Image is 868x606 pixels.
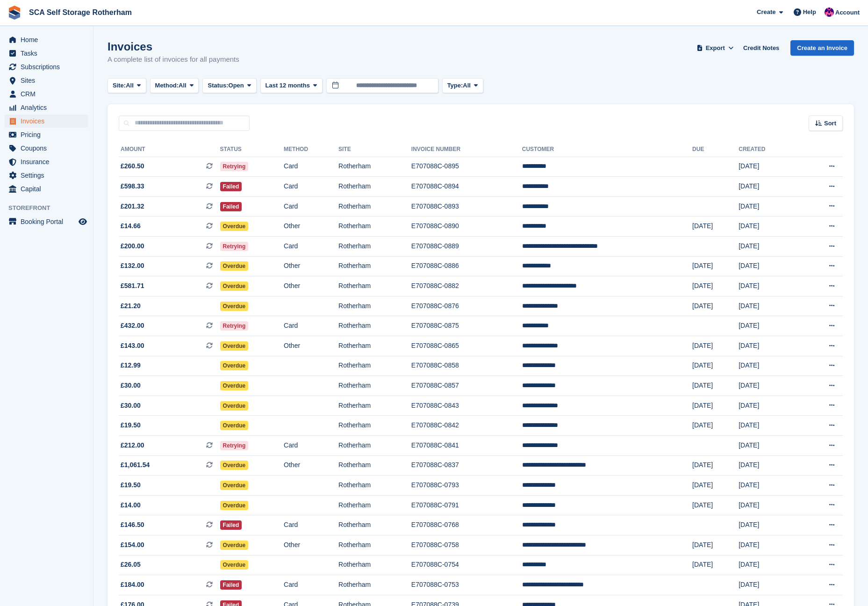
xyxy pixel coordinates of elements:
[739,336,798,356] td: [DATE]
[220,182,242,191] span: Failed
[5,128,88,141] a: menu
[121,540,144,550] span: £154.00
[284,177,338,197] td: Card
[692,296,739,316] td: [DATE]
[121,460,150,470] span: £1,061.54
[220,142,284,157] th: Status
[695,40,736,56] button: Export
[121,420,141,430] span: £19.50
[5,33,88,46] a: menu
[757,7,775,17] span: Create
[220,481,249,490] span: Overdue
[411,476,522,496] td: E707088C-0793
[411,436,522,456] td: E707088C-0841
[220,401,249,411] span: Overdue
[5,182,88,195] a: menu
[739,495,798,515] td: [DATE]
[692,476,739,496] td: [DATE]
[121,560,141,570] span: £26.05
[121,221,141,231] span: £14.66
[835,8,860,17] span: Account
[121,321,144,331] span: £432.00
[21,74,77,87] span: Sites
[155,81,179,90] span: Method:
[113,81,126,90] span: Site:
[121,261,144,271] span: £132.00
[692,276,739,296] td: [DATE]
[411,455,522,476] td: E707088C-0837
[692,555,739,575] td: [DATE]
[5,142,88,155] a: menu
[338,256,411,276] td: Rotherham
[5,47,88,60] a: menu
[220,560,249,570] span: Overdue
[338,476,411,496] td: Rotherham
[338,276,411,296] td: Rotherham
[739,237,798,257] td: [DATE]
[21,169,77,182] span: Settings
[220,242,249,251] span: Retrying
[220,441,249,450] span: Retrying
[220,501,249,510] span: Overdue
[338,575,411,595] td: Rotherham
[739,196,798,216] td: [DATE]
[692,336,739,356] td: [DATE]
[338,515,411,535] td: Rotherham
[21,47,77,60] span: Tasks
[790,40,854,56] a: Create an Invoice
[463,81,471,90] span: All
[5,215,88,228] a: menu
[739,40,783,56] a: Credit Notes
[21,142,77,155] span: Coupons
[411,256,522,276] td: E707088C-0886
[208,81,228,90] span: Status:
[5,155,88,168] a: menu
[121,181,144,191] span: £598.33
[739,436,798,456] td: [DATE]
[260,78,323,94] button: Last 12 months
[338,336,411,356] td: Rotherham
[284,196,338,216] td: Card
[121,381,141,390] span: £30.00
[220,541,249,550] span: Overdue
[411,237,522,257] td: E707088C-0889
[411,356,522,376] td: E707088C-0858
[338,157,411,177] td: Rotherham
[824,119,836,128] span: Sort
[284,535,338,555] td: Other
[284,157,338,177] td: Card
[121,580,144,590] span: £184.00
[121,480,141,490] span: £19.50
[220,341,249,351] span: Overdue
[338,416,411,436] td: Rotherham
[338,296,411,316] td: Rotherham
[284,276,338,296] td: Other
[442,78,483,94] button: Type: All
[411,196,522,216] td: E707088C-0893
[411,555,522,575] td: E707088C-0754
[411,515,522,535] td: E707088C-0768
[77,216,88,227] a: Preview store
[338,376,411,396] td: Rotherham
[7,6,22,20] img: stora-icon-8386f47178a22dfd0bd8f6a31ec36ba5ce8667c1dd55bd0f319d3a0aa187defe.svg
[121,281,144,291] span: £581.71
[692,376,739,396] td: [DATE]
[121,361,141,370] span: £12.99
[121,401,141,411] span: £30.00
[5,169,88,182] a: menu
[411,142,522,157] th: Invoice Number
[284,455,338,476] td: Other
[411,336,522,356] td: E707088C-0865
[338,316,411,336] td: Rotherham
[21,33,77,46] span: Home
[121,161,144,171] span: £260.50
[739,416,798,436] td: [DATE]
[284,575,338,595] td: Card
[119,142,220,157] th: Amount
[338,495,411,515] td: Rotherham
[25,5,136,20] a: SCA Self Storage Rotherham
[5,74,88,87] a: menu
[121,301,141,311] span: £21.20
[220,321,249,331] span: Retrying
[220,302,249,311] span: Overdue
